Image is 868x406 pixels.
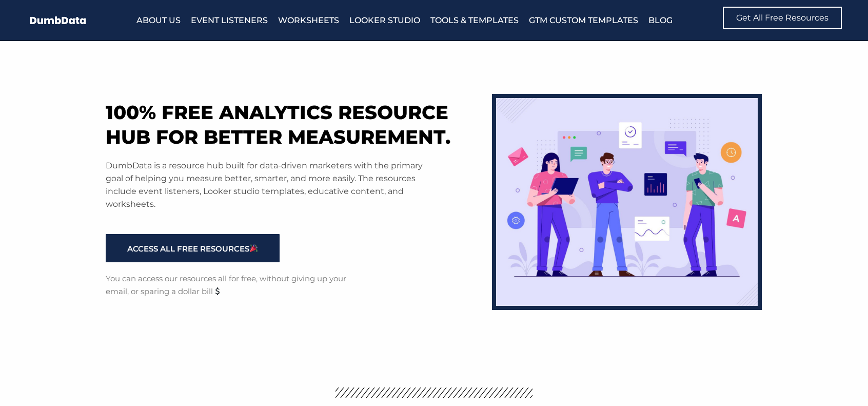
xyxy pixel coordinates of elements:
p: You can access our resources all for free, without giving up your email, or sparing a dollar bill [106,273,362,298]
img: 🎉 [250,244,258,252]
a: About Us [136,13,181,28]
a: Get All Free Resources [723,7,842,29]
a: Worksheets [278,13,339,28]
span: Get All Free Resources [736,14,828,22]
a: ACCESS ALL FREE RESOURCES🎉 [106,234,280,263]
a: Blog [648,13,673,28]
h1: 100% free analytics resource hub for better measurement. [106,100,482,149]
span: ACCESS ALL FREE RESOURCES [127,244,258,253]
img: 💲 [213,287,221,295]
p: DumbData is a resource hub built for data-driven marketers with the primary goal of helping you m... [106,160,430,210]
nav: Menu [136,13,676,28]
a: Looker Studio [349,13,420,28]
a: GTM Custom Templates [529,13,638,28]
a: Tools & Templates [430,13,519,28]
a: Event Listeners [191,13,268,28]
